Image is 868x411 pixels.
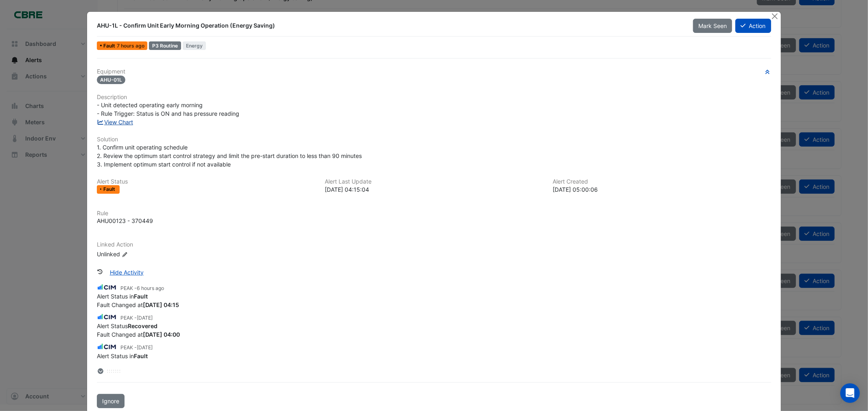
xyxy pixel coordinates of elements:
[97,68,771,75] h6: Equipment
[553,178,771,185] h6: Alert Created
[97,368,104,374] fa-layers: More
[97,178,315,185] h6: Alert Status
[97,322,157,329] span: Alert Status
[97,94,771,101] h6: Description
[117,43,144,49] span: Wed 03-Sep-2025 04:15 AEST
[183,41,206,50] span: Energy
[122,251,128,257] fa-icon: Edit Linked Action
[105,265,149,279] button: Hide Activity
[97,144,362,168] span: 1. Confirm unit operating schedule 2. Review the optimum start control strategy and limit the pre...
[97,342,117,351] img: CIM
[137,315,153,321] span: 2025-08-26 04:55:44
[102,398,119,405] span: Ignore
[97,250,195,258] div: Unlinked
[134,293,148,300] strong: Fault
[97,119,133,125] a: View Chart
[97,293,148,300] span: Alert Status in
[120,344,153,351] small: PEAK -
[120,314,153,322] small: PEAK -
[97,241,771,248] h6: Linked Action
[97,76,125,84] span: AHU-01L
[840,383,860,403] div: Open Intercom Messenger
[325,178,543,185] h6: Alert Last Update
[103,187,117,192] span: Fault
[97,353,148,359] span: Alert Status in
[137,285,164,291] span: 2025-09-03 04:30:43
[120,285,164,292] small: PEAK -
[137,344,153,350] span: 2025-08-25 04:42:51
[97,210,771,217] h6: Rule
[553,185,771,194] div: [DATE] 05:00:06
[97,394,125,408] button: Ignore
[97,331,180,338] span: Fault Changed at
[698,22,727,29] span: Mark Seen
[771,12,779,20] button: Close
[134,353,148,359] strong: Fault
[693,19,732,33] button: Mark Seen
[97,136,771,143] h6: Solution
[735,19,771,33] button: Action
[97,216,153,225] div: AHU00123 - 370449
[97,301,179,308] span: Fault Changed at
[97,283,117,292] img: CIM
[143,331,180,338] strong: 2025-08-26 04:00:04
[143,301,179,308] strong: 2025-09-03 04:15:04
[325,185,543,194] div: [DATE] 04:15:04
[97,102,239,117] span: - Unit detected operating early morning - Rule Trigger: Status is ON and has pressure reading
[103,43,117,48] span: Fault
[128,322,157,329] strong: Recovered
[97,22,683,30] div: AHU-1L - Confirm Unit Early Morning Operation (Energy Saving)
[149,41,181,50] div: P3 Routine
[97,313,117,322] img: CIM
